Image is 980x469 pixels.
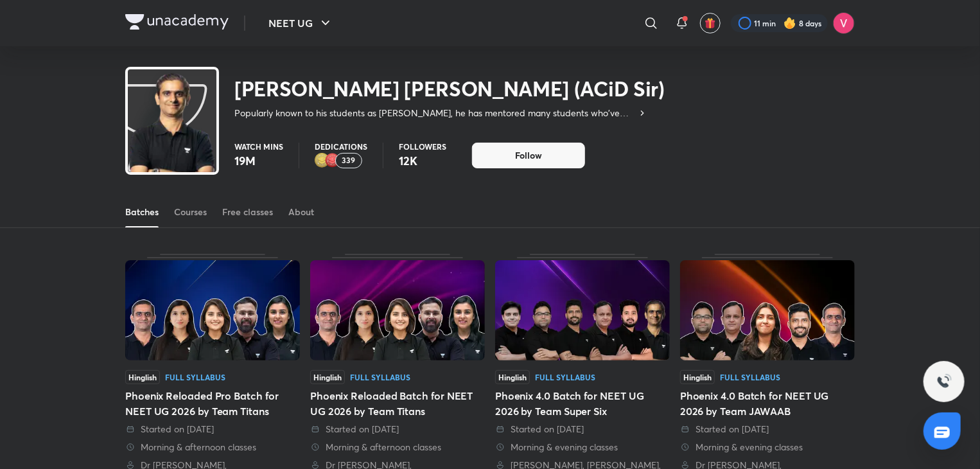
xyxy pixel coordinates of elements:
[535,373,595,381] div: Full Syllabus
[936,374,952,389] img: ttu
[234,107,637,119] p: Popularly known to his students as [PERSON_NAME], he has mentored many students who've obtained r...
[399,153,446,168] p: 12K
[680,260,855,360] img: Thumbnail
[399,143,446,150] p: Followers
[783,17,796,30] img: streak
[720,373,780,381] div: Full Syllabus
[495,260,670,360] img: Thumbnail
[325,153,340,168] img: educator badge1
[125,441,300,454] div: Morning & afternoon classes
[833,12,855,34] img: Vishwa Desai
[125,370,160,384] span: Hinglish
[704,17,716,29] img: avatar
[680,388,855,419] div: Phoenix 4.0 Batch for NEET UG 2026 by Team JAWAAB
[261,10,341,36] button: NEET UG
[680,423,855,436] div: Started on 31 Jul 2025
[680,441,855,454] div: Morning & evening classes
[174,197,207,227] a: Courses
[234,153,283,168] p: 19M
[315,143,367,150] p: Dedications
[125,260,300,360] img: Thumbnail
[310,260,485,360] img: Thumbnail
[125,423,300,436] div: Started on 28 Aug 2025
[310,388,485,419] div: Phoenix Reloaded Batch for NEET UG 2026 by Team Titans
[288,197,314,227] a: About
[234,143,283,150] p: Watch mins
[310,423,485,436] div: Started on 12 Aug 2025
[495,441,670,454] div: Morning & evening classes
[234,76,665,102] h2: [PERSON_NAME] [PERSON_NAME] (ACiD Sir)
[125,388,300,419] div: Phoenix Reloaded Pro Batch for NEET UG 2026 by Team Titans
[222,197,273,227] a: Free classes
[125,14,229,30] img: Company Logo
[342,156,356,165] p: 339
[680,370,715,384] span: Hinglish
[125,206,159,218] div: Batches
[495,370,530,384] span: Hinglish
[700,13,721,33] button: avatar
[315,153,330,168] img: educator badge2
[310,370,345,384] span: Hinglish
[495,423,670,436] div: Started on 31 Jul 2025
[472,143,585,168] button: Follow
[495,388,670,419] div: Phoenix 4.0 Batch for NEET UG 2026 by Team Super Six
[125,197,159,227] a: Batches
[515,149,542,162] span: Follow
[350,373,410,381] div: Full Syllabus
[125,14,229,33] a: Company Logo
[222,206,273,218] div: Free classes
[310,441,485,454] div: Morning & afternoon classes
[174,206,207,218] div: Courses
[128,72,216,202] img: class
[165,373,225,381] div: Full Syllabus
[288,206,314,218] div: About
